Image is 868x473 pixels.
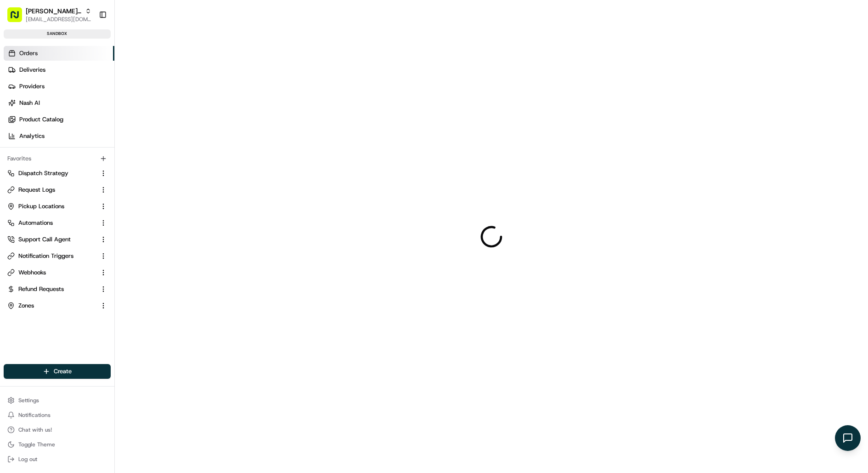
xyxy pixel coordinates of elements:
[4,166,111,181] button: Dispatch Strategy
[74,129,151,146] a: 💻API Documentation
[19,99,40,107] span: Nash AI
[7,169,96,177] a: Dispatch Strategy
[9,36,167,51] p: Welcome 👋
[4,151,111,166] div: Favorites
[78,134,85,141] div: 💻
[18,268,46,277] span: Webhooks
[18,411,51,419] span: Notifications
[18,235,71,244] span: Support Call Agent
[9,9,28,27] img: Nash
[4,364,111,379] button: Create
[18,426,52,433] span: Chat with us!
[18,202,64,211] span: Pickup Locations
[24,59,152,68] input: Clear
[4,112,114,127] a: Product Catalog
[18,285,64,293] span: Refund Requests
[4,63,114,77] a: Deliveries
[54,367,72,376] span: Create
[26,6,81,16] button: [PERSON_NAME] Org
[7,285,96,293] a: Refund Requests
[4,249,111,263] button: Notification Triggers
[18,441,55,448] span: Toggle Theme
[4,282,111,296] button: Refund Requests
[9,87,26,104] img: 1736555255976-a54dd68f-1ca7-489b-9aae-adbdc363a1c4
[7,302,96,310] a: Zones
[19,132,45,140] span: Analytics
[7,268,96,277] a: Webhooks
[26,16,91,23] button: [EMAIL_ADDRESS][DOMAIN_NAME]
[18,397,39,404] span: Settings
[18,186,55,194] span: Request Logs
[7,235,96,244] a: Support Call Agent
[31,87,151,97] div: Start new chat
[19,82,45,91] span: Providers
[4,265,111,280] button: Webhooks
[4,394,111,407] button: Settings
[4,46,114,61] a: Orders
[7,219,96,227] a: Automations
[18,133,70,142] span: Knowledge Base
[4,79,114,94] a: Providers
[4,423,111,436] button: Chat with us!
[4,409,111,422] button: Notifications
[4,438,111,451] button: Toggle Theme
[7,186,96,194] a: Request Logs
[18,219,53,227] span: Automations
[18,169,68,177] span: Dispatch Strategy
[6,129,74,146] a: 📗Knowledge Base
[31,97,116,104] div: We're available if you need us!
[4,199,111,214] button: Pickup Locations
[4,96,114,110] a: Nash AI
[4,232,111,247] button: Support Call Agent
[4,129,114,143] a: Analytics
[91,155,111,162] span: Pylon
[9,134,17,141] div: 📗
[19,49,38,57] span: Orders
[18,456,37,463] span: Log out
[18,252,73,260] span: Notification Triggers
[4,29,111,39] div: sandbox
[4,182,111,197] button: Request Logs
[4,216,111,230] button: Automations
[65,155,111,162] a: Powered byPylon
[4,453,111,466] button: Log out
[7,252,96,260] a: Notification Triggers
[19,66,45,74] span: Deliveries
[87,133,147,142] span: API Documentation
[19,115,63,124] span: Product Catalog
[835,425,861,451] button: Open chat
[18,302,34,310] span: Zones
[7,202,96,211] a: Pickup Locations
[156,90,167,101] button: Start new chat
[4,298,111,313] button: Zones
[4,4,95,26] button: [PERSON_NAME] Org[EMAIL_ADDRESS][DOMAIN_NAME]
